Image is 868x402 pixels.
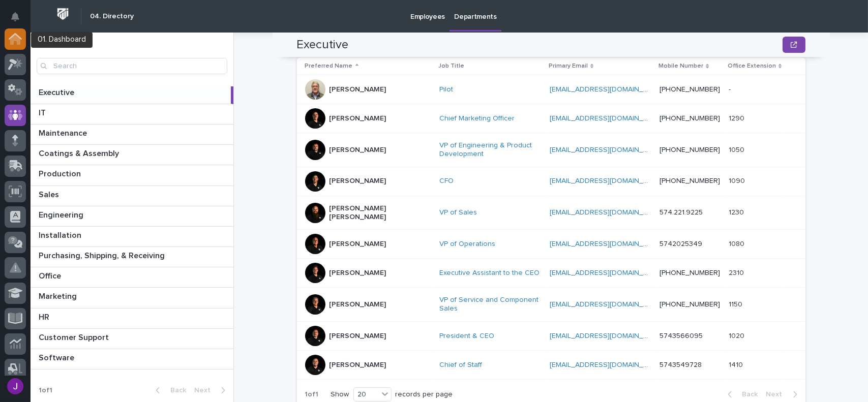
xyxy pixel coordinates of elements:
[305,60,353,72] p: Preferred Name
[439,332,494,341] a: President & CEO
[660,146,720,153] a: [PHONE_NUMBER]
[439,296,541,313] a: VP of Service and Component Sales
[330,85,386,94] p: [PERSON_NAME]
[660,361,702,368] a: 5743549728
[330,269,386,277] p: [PERSON_NAME]
[31,349,233,369] a: SoftwareSoftware
[729,175,747,185] p: 1090
[439,114,515,123] a: Chief Marketing Officer
[762,390,805,399] button: Next
[147,386,190,395] button: Back
[5,376,26,397] button: users-avatar
[37,37,227,48] h1: Departments
[729,83,733,94] p: -
[439,240,495,249] a: VP of Operations
[330,146,386,154] p: [PERSON_NAME]
[194,387,217,394] span: Next
[330,300,386,309] p: [PERSON_NAME]
[729,206,746,217] p: 1230
[39,188,61,200] p: Sales
[550,332,665,339] a: [EMAIL_ADDRESS][DOMAIN_NAME]
[90,12,134,21] h2: 04. Directory
[330,114,386,123] p: [PERSON_NAME]
[439,269,540,277] a: Executive Assistant to the CEO
[37,58,227,74] input: Search
[31,186,233,206] a: SalesSales
[549,60,588,72] p: Primary Email
[39,147,121,159] p: Coatings & Assembly
[729,298,744,309] p: 1150
[330,332,386,341] p: [PERSON_NAME]
[164,387,186,394] span: Back
[659,60,703,72] p: Mobile Number
[550,115,665,122] a: [EMAIL_ADDRESS][DOMAIN_NAME]
[550,86,665,93] a: [EMAIL_ADDRESS][DOMAIN_NAME]
[297,38,349,52] h2: Executive
[39,86,76,98] p: Executive
[439,208,477,217] a: VP of Sales
[330,177,386,185] p: [PERSON_NAME]
[660,332,703,339] a: 5743566095
[550,146,665,153] a: [EMAIL_ADDRESS][DOMAIN_NAME]
[720,390,762,399] button: Back
[297,350,805,379] tr: [PERSON_NAME]Chief of Staff [EMAIL_ADDRESS][DOMAIN_NAME] 574354972814101410
[660,269,720,276] a: [PHONE_NUMBER]
[297,167,805,196] tr: [PERSON_NAME]CFO [EMAIL_ADDRESS][DOMAIN_NAME] [PHONE_NUMBER]10901090
[297,104,805,133] tr: [PERSON_NAME]Chief Marketing Officer [EMAIL_ADDRESS][DOMAIN_NAME] [PHONE_NUMBER]12901290
[439,177,454,185] a: CFO
[550,361,665,368] a: [EMAIL_ADDRESS][DOMAIN_NAME]
[31,247,233,267] a: Purchasing, Shipping, & ReceivingPurchasing, Shipping, & Receiving
[13,12,26,28] div: Notifications
[438,60,464,72] p: Job Title
[39,351,76,363] p: Software
[297,321,805,350] tr: [PERSON_NAME]President & CEO [EMAIL_ADDRESS][DOMAIN_NAME] 574356609510201020
[550,209,665,216] a: [EMAIL_ADDRESS][DOMAIN_NAME]
[660,177,720,184] a: [PHONE_NUMBER]
[39,311,51,322] p: HR
[31,104,233,125] a: ITIT
[330,204,431,222] p: [PERSON_NAME] [PERSON_NAME]
[354,389,378,400] div: 20
[31,84,233,104] a: ExecutiveExecutive
[297,288,805,322] tr: [PERSON_NAME]VP of Service and Component Sales [EMAIL_ADDRESS][DOMAIN_NAME] [PHONE_NUMBER]11501150
[297,230,805,259] tr: [PERSON_NAME]VP of Operations [EMAIL_ADDRESS][DOMAIN_NAME] 574202534910801080
[550,269,665,276] a: [EMAIL_ADDRESS][DOMAIN_NAME]
[736,391,758,398] span: Back
[729,238,746,249] p: 1080
[660,301,720,308] a: [PHONE_NUMBER]
[396,390,453,399] p: records per page
[660,209,703,216] a: 574.221.9225
[766,391,789,398] span: Next
[31,165,233,185] a: ProductionProduction
[729,359,745,369] p: 1410
[297,259,805,288] tr: [PERSON_NAME]Executive Assistant to the CEO [EMAIL_ADDRESS][DOMAIN_NAME] [PHONE_NUMBER]23102310
[439,85,453,94] a: Pilot
[5,6,26,27] button: Notifications
[729,330,746,341] p: 1020
[39,249,167,261] p: Purchasing, Shipping, & Receiving
[39,167,83,179] p: Production
[297,196,805,230] tr: [PERSON_NAME] [PERSON_NAME]VP of Sales [EMAIL_ADDRESS][DOMAIN_NAME] 574.221.922512301230
[31,329,233,349] a: Customer SupportCustomer Support
[330,361,386,369] p: [PERSON_NAME]
[31,206,233,227] a: EngineeringEngineering
[39,290,79,301] p: Marketing
[39,229,83,240] p: Installation
[39,127,89,138] p: Maintenance
[31,145,233,165] a: Coatings & AssemblyCoatings & Assembly
[331,390,349,399] p: Show
[550,301,665,308] a: [EMAIL_ADDRESS][DOMAIN_NAME]
[39,331,111,343] p: Customer Support
[297,133,805,167] tr: [PERSON_NAME]VP of Engineering & Product Development [EMAIL_ADDRESS][DOMAIN_NAME] [PHONE_NUMBER]1...
[660,86,720,93] a: [PHONE_NUMBER]
[39,106,48,118] p: IT
[39,208,85,220] p: Engineering
[729,144,746,154] p: 1050
[39,269,63,281] p: Office
[330,240,386,249] p: [PERSON_NAME]
[728,60,776,72] p: Office Extension
[729,267,746,277] p: 2310
[439,361,482,369] a: Chief of Staff
[31,125,233,145] a: MaintenanceMaintenance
